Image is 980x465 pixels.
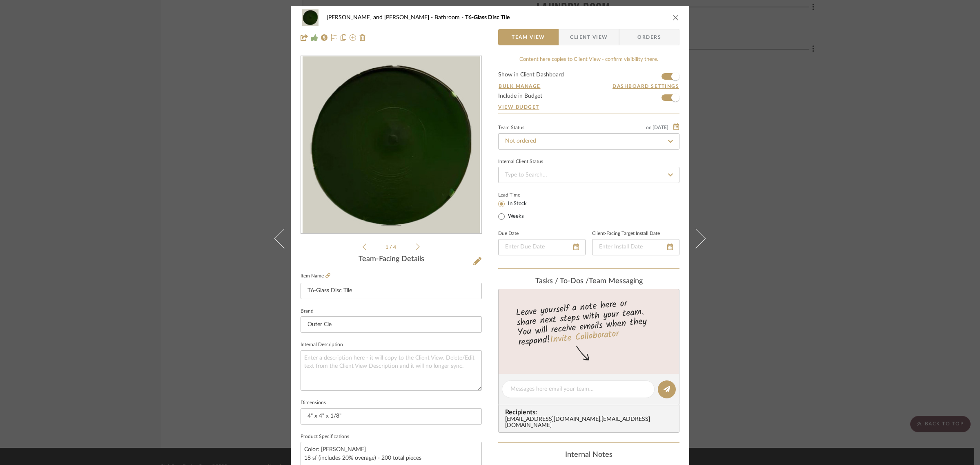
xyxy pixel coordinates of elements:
span: T6-Glass Disc Tile [465,15,510,20]
a: Invite Collaborator [550,327,619,347]
label: Client-Facing Target Install Date [592,232,660,236]
span: Client View [570,29,608,45]
label: Due Date [498,232,519,236]
label: Weeks [506,213,524,220]
input: Enter the dimensions of this item [301,408,482,425]
a: View Budget [498,104,679,110]
div: Team Status [498,126,524,130]
span: 4 [393,245,397,250]
img: 6ffc8350-9769-45c5-a619-afd874e9db9e_436x436.jpg [303,56,480,234]
span: Orders [628,29,670,45]
label: Brand [301,309,314,313]
input: Enter Due Date [498,239,586,255]
div: Leave yourself a note here or share next steps with your team. You will receive emails when they ... [497,295,681,349]
label: Item Name [301,273,330,279]
label: Dimensions [301,401,326,405]
span: 1 [385,245,390,250]
div: Team-Facing Details [301,255,482,264]
div: [EMAIL_ADDRESS][DOMAIN_NAME] , [EMAIL_ADDRESS][DOMAIN_NAME] [505,416,676,429]
span: Bathroom [434,15,465,20]
label: Lead Time [498,191,540,199]
input: Type to Search… [498,133,679,150]
mat-radio-group: Select item type [498,199,540,221]
span: on [646,125,652,130]
label: In Stock [506,200,527,208]
div: team Messaging [498,277,679,286]
span: [PERSON_NAME] and [PERSON_NAME] [327,15,434,20]
img: 6ffc8350-9769-45c5-a619-afd874e9db9e_48x40.jpg [301,9,320,26]
div: Internal Client Status [498,160,543,164]
span: Tasks / To-Dos / [535,277,589,285]
input: Enter Install Date [592,239,679,255]
div: Content here copies to Client View - confirm visibility there. [498,56,679,64]
input: Enter Item Name [301,283,482,299]
button: Dashboard Settings [612,83,679,90]
input: Enter Brand [301,316,482,333]
label: Internal Description [301,343,343,347]
button: Bulk Manage [498,83,541,90]
span: [DATE] [652,125,669,130]
input: Type to Search… [498,167,679,183]
button: close [672,14,679,21]
img: Remove from project [359,34,366,41]
label: Product Specifications [301,435,349,439]
div: Internal Notes [498,451,679,460]
span: Recipients: [505,409,676,416]
span: / [390,245,393,250]
span: Team View [512,29,545,45]
div: 0 [301,56,481,234]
